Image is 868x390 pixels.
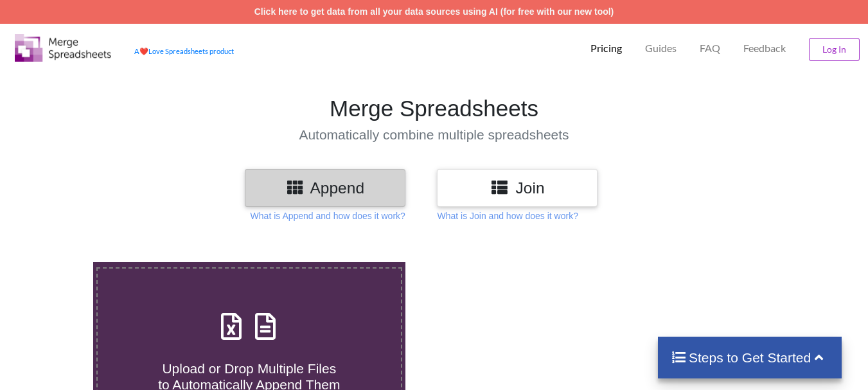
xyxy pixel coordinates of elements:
[437,209,578,222] p: What is Join and how does it work?
[251,209,405,222] p: What is Append and how does it work?
[447,179,588,197] h3: Join
[645,42,677,55] p: Guides
[139,47,148,55] span: heart
[134,47,234,55] a: AheartLove Spreadsheets product
[809,38,860,61] button: Log In
[590,42,622,55] p: Pricing
[671,350,829,366] h4: Steps to Get Started
[254,6,614,17] a: Click here to get data from all your data sources using AI (for free with our new tool)
[700,42,720,55] p: FAQ
[743,43,786,53] span: Feedback
[15,34,111,62] img: Logo.png
[254,179,396,197] h3: Append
